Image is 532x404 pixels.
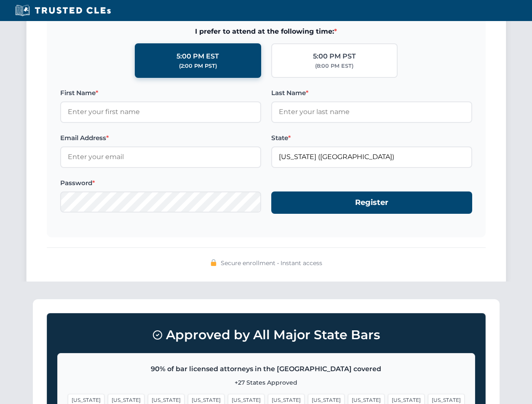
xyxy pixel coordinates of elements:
[60,26,472,37] span: I prefer to attend at the following time:
[271,101,472,122] input: Enter your last name
[315,62,353,70] div: (8:00 PM EST)
[176,51,219,62] div: 5:00 PM EST
[60,178,261,188] label: Password
[60,101,261,122] input: Enter your first name
[60,88,261,98] label: First Name
[271,133,472,143] label: State
[68,378,465,387] p: +27 States Approved
[210,259,217,266] img: 🔒
[179,62,217,70] div: (2:00 PM PST)
[271,88,472,98] label: Last Name
[271,146,472,167] input: Florida (FL)
[60,133,261,143] label: Email Address
[57,324,475,346] h3: Approved by All Major State Bars
[271,191,472,214] button: Register
[60,146,261,167] input: Enter your email
[13,4,113,17] img: Trusted CLEs
[68,364,465,375] p: 90% of bar licensed attorneys in the [GEOGRAPHIC_DATA] covered
[313,51,356,62] div: 5:00 PM PST
[221,258,322,268] span: Secure enrollment • Instant access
